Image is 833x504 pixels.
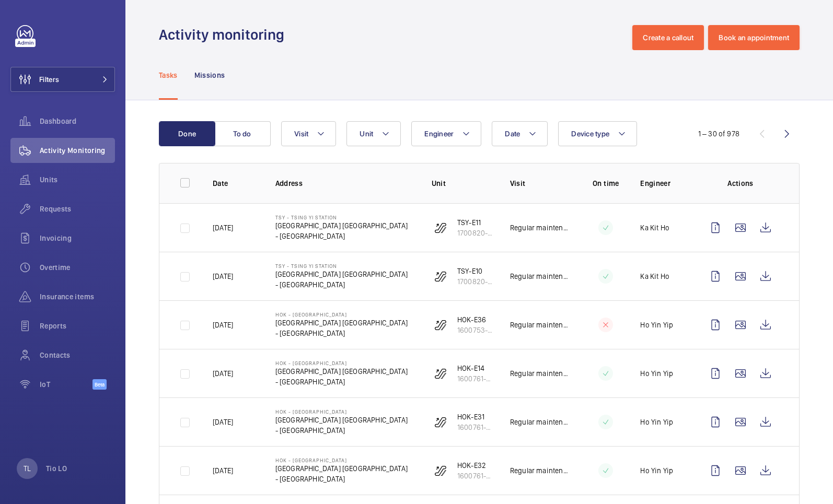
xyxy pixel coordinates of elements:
p: Ho Yin Yip [640,368,673,379]
span: Overtime [40,262,115,273]
p: 1700820-009 [457,228,493,238]
p: [GEOGRAPHIC_DATA] [GEOGRAPHIC_DATA] [275,366,408,377]
p: [DATE] [213,271,233,282]
span: IoT [40,379,92,390]
p: HOK-E32 [457,460,493,471]
p: Regular maintenance [510,368,572,379]
p: Ka Kit Ho [640,271,669,282]
button: Engineer [411,121,481,146]
p: [GEOGRAPHIC_DATA] [GEOGRAPHIC_DATA] [275,318,408,328]
div: 1 – 30 of 978 [698,128,739,139]
p: HOK-E14 [457,363,493,373]
button: Filters [10,67,115,92]
button: Create a callout [632,25,704,50]
button: To do [214,121,271,146]
p: 1600761-007 [457,373,493,384]
p: HOK-E36 [457,314,493,325]
p: Visit [510,178,572,189]
p: 1600753-006 [457,325,493,335]
p: [GEOGRAPHIC_DATA] [GEOGRAPHIC_DATA] [275,220,408,231]
p: Ka Kit Ho [640,222,669,233]
button: Device type [558,121,637,146]
p: Unit [432,178,493,189]
img: escalator.svg [434,416,447,428]
p: On time [588,178,623,189]
img: escalator.svg [434,270,447,283]
p: TSY-E11 [457,217,493,228]
p: [DATE] [213,417,233,427]
p: [DATE] [213,222,233,233]
p: - [GEOGRAPHIC_DATA] [275,377,408,387]
span: Dashboard [40,116,115,126]
span: Contacts [40,350,115,360]
p: - [GEOGRAPHIC_DATA] [275,328,408,338]
span: Invoicing [40,233,115,243]
p: - [GEOGRAPHIC_DATA] [275,474,408,484]
p: TSY-E10 [457,266,493,276]
p: Regular maintenance [510,417,572,427]
p: [GEOGRAPHIC_DATA] [GEOGRAPHIC_DATA] [275,269,408,279]
p: Regular maintenance [510,465,572,476]
p: [DATE] [213,320,233,330]
p: [GEOGRAPHIC_DATA] [GEOGRAPHIC_DATA] [275,415,408,425]
p: Regular maintenance [510,320,572,330]
p: 1600761-028 [457,422,493,432]
span: Activity Monitoring [40,145,115,156]
span: Filters [39,74,59,85]
span: Unit [360,130,373,138]
p: HOK - [GEOGRAPHIC_DATA] [275,311,408,318]
span: Insurance items [40,291,115,302]
img: escalator.svg [434,464,447,477]
p: Tio LO [46,463,67,474]
span: Device type [571,130,609,138]
p: TSY - Tsing Yi Station [275,263,408,269]
button: Book an appointment [708,25,800,50]
p: Date [213,178,259,189]
p: Missions [194,70,225,80]
p: Engineer [640,178,686,189]
button: Unit [346,121,401,146]
p: Address [275,178,415,189]
p: - [GEOGRAPHIC_DATA] [275,231,408,241]
p: 1600761-029 [457,471,493,481]
p: Tasks [159,70,178,80]
p: Ho Yin Yip [640,320,673,330]
img: escalator.svg [434,367,447,380]
p: Regular maintenance [510,222,572,233]
p: Actions [703,178,778,189]
p: HOK - [GEOGRAPHIC_DATA] [275,457,408,463]
p: HOK - [GEOGRAPHIC_DATA] [275,408,408,415]
span: Beta [92,379,107,390]
p: Regular maintenance [510,271,572,282]
p: TSY - Tsing Yi Station [275,214,408,220]
p: 1700820-013 [457,276,493,287]
img: escalator.svg [434,319,447,331]
p: Ho Yin Yip [640,417,673,427]
span: Visit [294,130,308,138]
p: - [GEOGRAPHIC_DATA] [275,425,408,436]
p: - [GEOGRAPHIC_DATA] [275,279,408,290]
span: Requests [40,204,115,214]
span: Date [505,130,520,138]
p: [DATE] [213,368,233,379]
p: Ho Yin Yip [640,465,673,476]
p: [DATE] [213,465,233,476]
p: TL [24,463,31,474]
p: HOK - [GEOGRAPHIC_DATA] [275,360,408,366]
span: Reports [40,321,115,331]
button: Done [159,121,215,146]
span: Engineer [424,130,454,138]
img: escalator.svg [434,221,447,234]
p: [GEOGRAPHIC_DATA] [GEOGRAPHIC_DATA] [275,463,408,474]
button: Date [492,121,548,146]
button: Visit [281,121,336,146]
p: HOK-E31 [457,412,493,422]
h1: Activity monitoring [159,25,291,44]
span: Units [40,174,115,185]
